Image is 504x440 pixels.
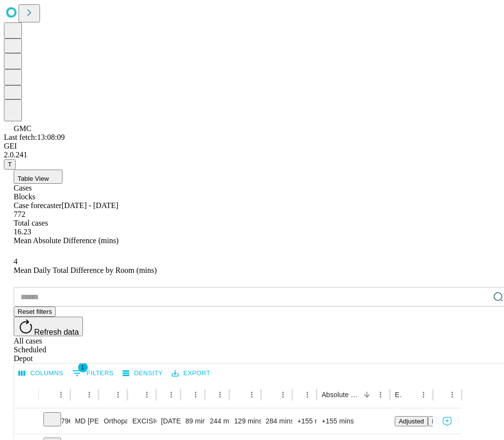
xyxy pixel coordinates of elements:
button: Ignored [428,416,458,426]
span: 772 [14,210,25,218]
span: Ignored [432,418,454,425]
span: Case forecaster [14,201,61,210]
button: Menu [213,388,227,402]
div: 89 mins [185,409,200,434]
button: Sort [267,388,281,402]
button: Show filters [186,388,200,402]
button: Sort [403,388,417,402]
div: Orthopaedics [103,409,122,434]
span: Last fetch: 13:08:09 [4,133,65,141]
button: Sort [76,388,90,402]
span: Mean Absolute Difference (mins) [14,236,119,245]
button: Sort [104,388,118,402]
span: Adjusted [399,418,424,425]
button: Menu [245,388,259,402]
button: Export [169,366,213,381]
div: 284 mins [266,409,288,434]
div: 2.0.241 [4,151,500,159]
span: GMC [14,124,31,133]
button: Expand [19,413,34,430]
button: Sort [133,388,147,402]
button: Sort [435,388,449,402]
button: Refresh data [14,317,83,336]
button: T [4,159,16,170]
span: [DATE] - [DATE] [61,201,118,210]
div: Absolute Difference [322,391,359,399]
span: Table View [18,175,49,182]
div: 7962788 [43,409,65,434]
span: Refresh data [34,328,79,336]
div: 129 mins [234,409,256,434]
button: Menu [301,388,314,402]
div: GEI [4,142,500,151]
button: Table View [14,170,62,184]
button: Menu [189,388,202,402]
button: Density [120,366,165,381]
div: 244 mins [210,409,224,434]
span: T [8,161,12,168]
div: EHR Action [395,391,402,399]
button: Adjusted [395,416,428,426]
div: MD [PERSON_NAME] [75,409,94,434]
div: +155 mins [322,409,385,434]
button: Menu [82,388,96,402]
button: Sort [162,388,176,402]
span: 1 [78,363,88,372]
button: Show filters [70,365,116,381]
div: EXCISION SHOULDER DEEP TUMOR, 5 CM OR MORE [132,409,151,434]
button: Menu [276,388,290,402]
div: [DATE] [161,409,176,434]
button: Menu [111,388,125,402]
button: Menu [54,388,68,402]
button: Menu [140,388,154,402]
button: Sort [235,388,249,402]
div: 1 active filter [186,388,200,402]
button: Select columns [16,366,66,381]
button: Menu [445,388,459,402]
button: Menu [164,388,178,402]
span: 16.23 [14,228,31,236]
div: +155 mins [297,409,312,434]
button: Sort [360,388,374,402]
button: Sort [298,388,312,402]
span: Mean Daily Total Difference by Room (mins) [14,266,157,274]
span: 4 [14,257,18,266]
button: Sort [44,388,58,402]
button: Sort [211,388,224,402]
button: Menu [417,388,430,402]
span: Reset filters [18,308,52,315]
button: Reset filters [14,306,56,317]
button: Menu [374,388,387,402]
span: Total cases [14,219,48,227]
